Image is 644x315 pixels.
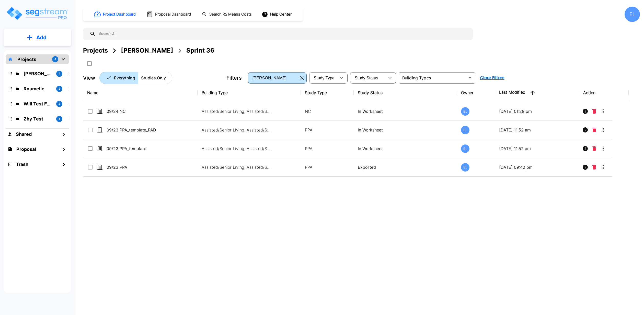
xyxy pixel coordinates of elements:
[16,161,28,168] h1: Trash
[155,11,191,17] h1: Proposal Dashboard
[24,85,52,92] p: Roumelle
[103,11,136,17] h1: Project Dashboard
[461,163,469,172] div: EL
[590,125,598,135] button: Delete
[107,146,158,152] p: 09/23 PPA_template
[461,126,469,134] div: EL
[16,146,36,153] h1: Proposal
[200,9,255,19] button: Search RS Means Costs
[36,34,47,41] p: Add
[59,87,60,91] p: 2
[59,117,60,121] p: 5
[83,74,95,82] p: View
[107,108,158,114] p: 09/24 NC
[198,83,301,102] th: Building Type
[305,127,350,133] p: PPA
[358,164,453,170] p: Exported
[17,56,36,63] p: Projects
[24,100,52,107] p: Will Test Folder
[92,9,139,20] button: Project Dashboard
[301,83,354,102] th: Study Type
[598,143,608,154] button: More-Options
[202,146,271,152] p: Assisted/Senior Living, Assisted/Senior Living, Assisted/Senior Living Site
[598,162,608,172] button: More-Options
[625,7,640,22] div: EL
[249,71,298,85] div: Select
[580,106,590,116] button: Info
[24,115,52,122] p: Zhy Test
[202,164,271,170] p: Assisted/Senior Living, Assisted/Senior Living, Assisted/Senior Living Site
[400,74,465,81] input: Building Types
[499,108,575,114] p: [DATE] 01:28 pm
[59,71,60,76] p: 4
[590,143,598,154] button: Delete
[138,72,172,84] button: Studies Only
[466,74,474,81] button: Open
[4,30,71,45] button: Add
[580,143,590,154] button: Info
[83,46,108,55] div: Projects
[261,9,294,19] button: Help Center
[202,108,271,114] p: Assisted/Senior Living, Assisted/Senior Living Site
[84,58,95,69] button: SelectAll
[96,28,470,40] input: Search All
[598,106,608,116] button: More-Options
[54,57,56,62] p: 4
[83,83,198,102] th: Name
[358,146,453,152] p: In Worksheet
[305,164,350,170] p: PPA
[107,164,158,170] p: 09/23 PPA
[310,71,336,85] div: Select
[114,75,135,81] p: Everything
[186,46,214,55] div: Sprint 36
[351,71,385,85] div: Select
[461,144,469,153] div: EL
[590,106,598,116] button: Delete
[99,72,138,84] button: Everything
[457,83,495,102] th: Owner
[580,125,590,135] button: Info
[226,74,242,82] p: Filters
[499,127,575,133] p: [DATE] 11:52 am
[99,72,172,84] div: Platform
[478,73,507,83] button: Clear Filters
[59,102,60,106] p: 2
[579,83,629,102] th: Action
[141,75,166,81] p: Studies Only
[6,6,68,21] img: Logo
[590,162,598,172] button: Delete
[145,9,194,20] button: Proposal Dashboard
[305,108,350,114] p: NC
[499,146,575,152] p: [DATE] 11:52 am
[121,46,173,55] div: [PERSON_NAME]
[358,108,453,114] p: In Worksheet
[355,76,378,80] span: Study Status
[305,146,350,152] p: PPA
[358,127,453,133] p: In Worksheet
[314,76,335,80] span: Study Type
[580,162,590,172] button: Info
[499,164,575,170] p: [DATE] 09:40 pm
[461,107,469,116] div: EL
[354,83,457,102] th: Study Status
[16,131,32,138] h1: Shared
[107,127,158,133] p: 09/23 PPA_template_PAD
[495,83,579,102] th: Last Modified
[24,70,52,77] p: QA Emmanuel
[202,127,271,133] p: Assisted/Senior Living, Assisted/Senior Living, Assisted/Senior Living Site
[598,125,608,135] button: More-Options
[209,11,252,17] h1: Search RS Means Costs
